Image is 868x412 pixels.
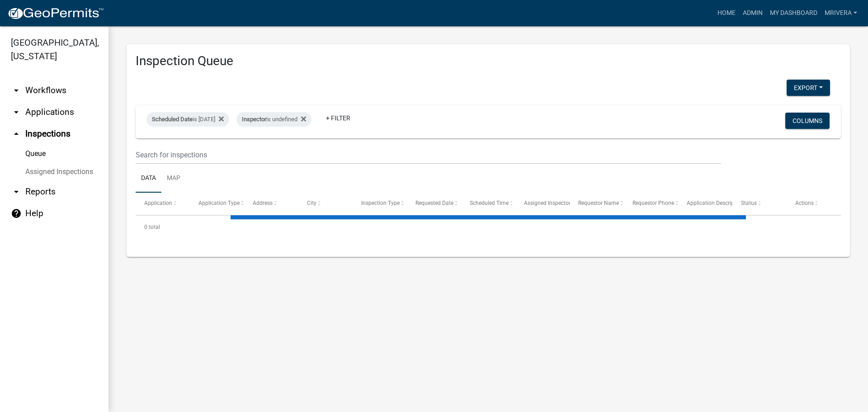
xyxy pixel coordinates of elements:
datatable-header-cell: Status [732,193,787,214]
span: Requestor Name [578,200,619,206]
span: Actions [795,200,814,206]
i: help [11,208,22,219]
a: Home [714,5,739,22]
a: + Filter [319,110,358,126]
i: arrow_drop_down [11,85,22,96]
a: Map [161,164,186,193]
div: 0 total [136,216,841,238]
span: City [307,200,316,206]
datatable-header-cell: Application [136,193,190,214]
span: Requestor Phone [632,200,674,206]
a: mrivera [821,5,861,22]
button: Columns [785,113,830,129]
span: Application Type [198,200,240,206]
i: arrow_drop_up [11,128,22,139]
a: My Dashboard [766,5,821,22]
a: Admin [739,5,766,22]
div: is undefined [236,112,311,127]
span: Inspection Type [361,200,400,206]
div: is [DATE] [146,112,229,127]
span: Requested Date [415,200,453,206]
datatable-header-cell: Inspection Type [353,193,407,214]
datatable-header-cell: Requestor Phone [624,193,678,214]
datatable-header-cell: Assigned Inspector [515,193,570,214]
button: Export [787,80,830,96]
span: Status [741,200,757,206]
span: Application Description [687,200,744,206]
a: Data [136,164,161,193]
datatable-header-cell: City [298,193,353,214]
span: Address [253,200,273,206]
datatable-header-cell: Scheduled Time [461,193,515,214]
datatable-header-cell: Address [244,193,298,214]
input: Search for inspections [136,146,721,164]
datatable-header-cell: Application Type [190,193,244,214]
datatable-header-cell: Application Description [678,193,732,214]
h3: Inspection Queue [136,53,841,69]
datatable-header-cell: Requestor Name [570,193,624,214]
i: arrow_drop_down [11,107,22,118]
span: Scheduled Time [470,200,509,206]
datatable-header-cell: Actions [787,193,841,214]
span: Application [144,200,172,206]
span: Assigned Inspector [524,200,571,206]
datatable-header-cell: Requested Date [407,193,461,214]
i: arrow_drop_down [11,186,22,197]
span: Inspector [242,116,266,123]
span: Scheduled Date [152,116,193,123]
